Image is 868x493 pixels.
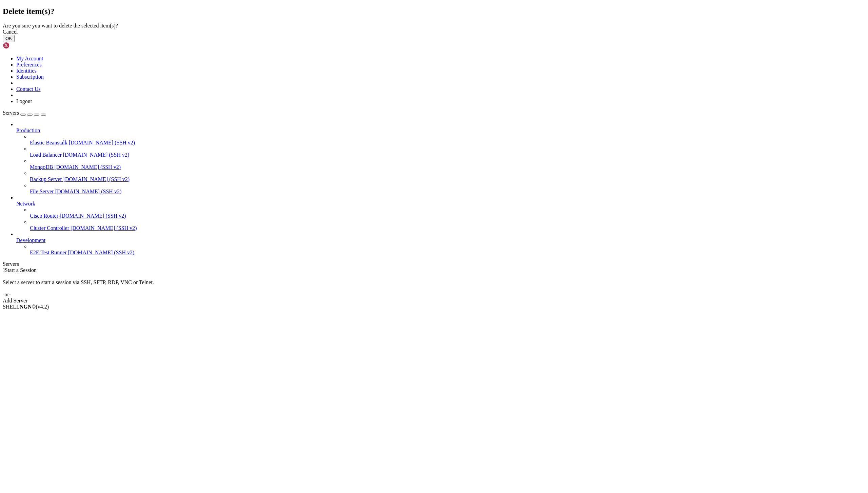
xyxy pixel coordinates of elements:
[16,68,37,74] a: Identities
[30,176,865,182] a: Backup Server [DOMAIN_NAME] (SSH v2)
[16,56,43,61] a: My Account
[30,152,62,158] span: Load Balancer
[55,189,122,194] span: [DOMAIN_NAME] (SSH v2)
[16,127,865,134] a: Production
[5,267,37,273] span: Start a Session
[69,140,135,145] span: [DOMAIN_NAME] (SSH v2)
[20,304,32,310] b: NGN
[3,267,5,273] span: 
[54,164,121,170] span: [DOMAIN_NAME] (SSH v2)
[16,237,45,243] span: Development
[63,152,130,158] span: [DOMAIN_NAME] (SSH v2)
[30,170,865,182] li: Backup Server [DOMAIN_NAME] (SSH v2)
[30,164,53,170] span: MongoDB
[30,189,865,195] a: File Server [DOMAIN_NAME] (SSH v2)
[30,219,865,231] li: Cluster Controller [DOMAIN_NAME] (SSH v2)
[3,261,865,267] div: Servers
[68,250,135,255] span: [DOMAIN_NAME] (SSH v2)
[60,213,126,219] span: [DOMAIN_NAME] (SSH v2)
[30,243,865,256] li: E2E Test Runner [DOMAIN_NAME] (SSH v2)
[30,146,865,158] li: Load Balancer [DOMAIN_NAME] (SSH v2)
[30,250,67,255] span: E2E Test Runner
[30,250,865,256] a: E2E Test Runner [DOMAIN_NAME] (SSH v2)
[30,225,69,231] span: Cluster Controller
[16,195,865,231] li: Network
[16,74,44,80] a: Subscription
[36,304,49,310] span: 4.2.0
[30,207,865,219] li: Cisco Router [DOMAIN_NAME] (SSH v2)
[3,110,19,116] span: Servers
[3,29,865,35] div: Cancel
[71,225,137,231] span: [DOMAIN_NAME] (SSH v2)
[30,213,865,219] a: Cisco Router [DOMAIN_NAME] (SSH v2)
[16,86,41,92] a: Contact Us
[63,176,130,182] span: [DOMAIN_NAME] (SSH v2)
[16,62,42,67] a: Preferences
[3,298,865,304] div: Add Server
[16,201,865,207] a: Network
[3,273,865,298] div: Select a server to start a session via SSH, SFTP, RDP, VNC or Telnet. -or-
[3,35,15,42] button: OK
[30,182,865,195] li: File Server [DOMAIN_NAME] (SSH v2)
[30,158,865,170] li: MongoDB [DOMAIN_NAME] (SSH v2)
[30,140,67,145] span: Elastic Beanstalk
[16,127,40,133] span: Production
[16,231,865,256] li: Development
[30,164,865,170] a: MongoDB [DOMAIN_NAME] (SSH v2)
[3,7,865,16] h2: Delete item(s)?
[30,152,865,158] a: Load Balancer [DOMAIN_NAME] (SSH v2)
[30,140,865,146] a: Elastic Beanstalk [DOMAIN_NAME] (SSH v2)
[16,201,35,206] span: Network
[30,134,865,146] li: Elastic Beanstalk [DOMAIN_NAME] (SSH v2)
[3,304,49,310] span: SHELL ©
[16,98,32,104] a: Logout
[30,189,54,194] span: File Server
[3,23,865,29] div: Are you sure you want to delete the selected item(s)?
[30,176,62,182] span: Backup Server
[3,110,46,116] a: Servers
[16,237,865,243] a: Development
[16,121,865,195] li: Production
[30,213,58,219] span: Cisco Router
[30,225,865,231] a: Cluster Controller [DOMAIN_NAME] (SSH v2)
[3,42,42,49] img: Shellngn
